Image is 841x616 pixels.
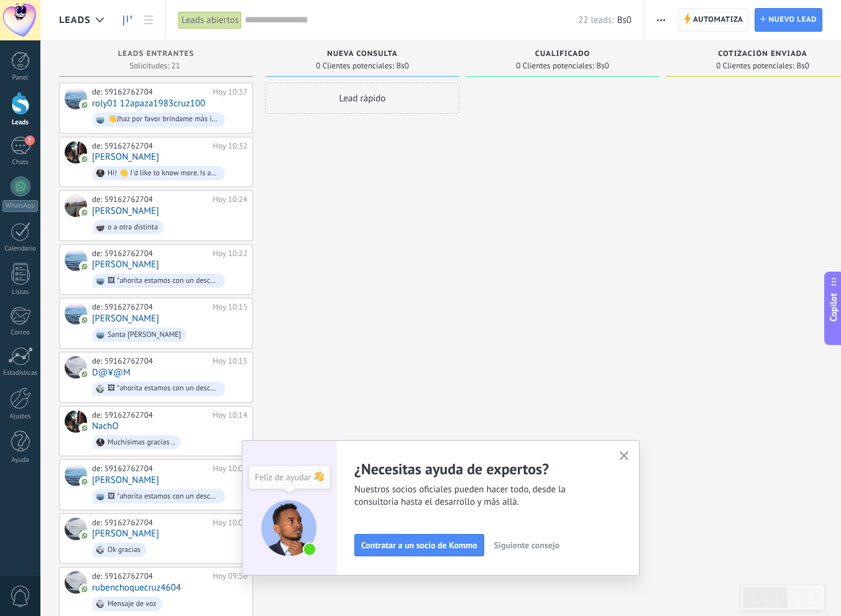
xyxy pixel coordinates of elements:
[80,531,89,540] img: com.amocrm.amocrmwa.svg
[92,98,205,109] a: roly01 12apaza1983cruz100
[213,249,247,259] div: Hoy 10:22
[129,62,180,70] span: Solicitudes: 21
[80,208,89,217] img: com.amocrm.amocrmwa.svg
[2,456,39,464] div: Ayuda
[718,50,807,58] span: Cotización enviada
[65,195,87,217] div: Fidel Rojas
[108,169,219,178] div: Hi! 👋 I'd like to know more. Is anyone free to chat?
[80,477,89,486] img: com.amocrm.amocrmwa.svg
[80,316,89,324] img: com.amocrm.amocrmwa.svg
[2,413,39,421] div: Ajustes
[92,152,159,162] a: [PERSON_NAME]
[65,518,87,540] div: Pablo Vaca Pereira
[716,62,794,70] span: 0 Clientes potenciales:
[108,600,157,609] div: Mensaje de voz
[578,14,614,26] span: 22 leads:
[108,223,158,232] div: o a otra distinta
[92,518,208,528] div: de: 59162762704
[108,546,140,554] div: Ok gracias
[92,582,181,593] a: rubenchoquecruz4604
[178,11,242,29] div: Leads abiertos
[597,62,609,70] span: Bs0
[92,259,159,270] a: [PERSON_NAME]
[65,87,87,109] div: roly01 12apaza1983cruz100
[516,62,594,70] span: 0 Clientes potenciales:
[213,356,247,366] div: Hoy 10:15
[25,136,35,145] span: 7
[92,528,159,539] a: [PERSON_NAME]
[92,302,208,312] div: de: 59162762704
[489,536,565,554] button: Siguiente consejo
[2,159,39,167] div: Chats
[118,50,195,58] span: Leads Entrantes
[65,302,87,324] div: Hugo Vadquez
[108,115,219,124] div: 👋Jhaz por favor bríndame más info, y coméntame sobre la promo
[138,8,159,32] a: Lista
[92,87,208,97] div: de: 59162762704
[827,293,840,321] span: Copilot
[354,484,604,508] span: Nuestros socios oficiales pueden hacer todo, desde la consultoría hasta el desarrollo y más allá.
[755,8,822,32] a: Nuevo lead
[80,262,89,271] img: com.amocrm.amocrmwa.svg
[80,424,89,433] img: com.amocrm.amocrmwa.svg
[65,356,87,379] div: D@¥@M
[272,50,453,60] div: Nueva consulta
[108,384,219,393] div: 🖼 *ahorita estamos con un descuento a 297bs el precio normal es de 357bs, la publicidad que viste...
[265,83,459,114] div: Lead rápido
[92,421,119,431] a: NachO
[617,14,632,26] span: Bs0
[472,50,653,60] div: Cualificado
[80,155,89,163] img: com.amocrm.amocrmwa.svg
[2,329,39,337] div: Correo
[693,9,743,31] span: Automatiza
[92,571,208,581] div: de: 59162762704
[397,62,409,70] span: Bs0
[65,249,87,271] div: ivan
[213,571,247,581] div: Hoy 09:56
[797,62,809,70] span: Bs0
[213,410,247,420] div: Hoy 10:14
[213,518,247,528] div: Hoy 10:04
[213,87,247,97] div: Hoy 10:37
[65,141,87,163] div: Johnny Llanos Porcel
[92,356,208,366] div: de: 59162762704
[678,8,749,32] a: Automatiza
[92,410,208,420] div: de: 59162762704
[59,14,91,26] span: Leads
[108,438,175,447] div: Muchísimas gracias ..
[768,9,817,31] span: Nuevo lead
[327,50,397,58] span: Nueva consulta
[2,200,38,212] div: WhatsApp
[92,313,159,324] a: [PERSON_NAME]
[2,119,39,127] div: Leads
[354,534,484,556] button: Contratar a un socio de Kommo
[92,475,159,485] a: [PERSON_NAME]
[354,459,604,479] h2: ¿Necesitas ayuda de expertos?
[92,195,208,205] div: de: 59162762704
[316,62,393,70] span: 0 Clientes potenciales:
[494,541,559,549] span: Siguiente consejo
[2,245,39,253] div: Calendario
[2,288,39,297] div: Listas
[80,585,89,594] img: com.amocrm.amocrmwa.svg
[108,331,181,339] div: Santa [PERSON_NAME]
[92,367,131,378] a: D@¥@M
[108,277,219,285] div: 🖼 *ahorita estamos con un descuento a 297bs el precio normal es de 357bs, la publicidad que viste...
[92,206,159,216] a: [PERSON_NAME]
[65,464,87,486] div: Gregorio Alejo Velarde
[361,541,477,549] span: Contratar a un socio de Kommo
[92,464,208,474] div: de: 59162762704
[80,370,89,379] img: com.amocrm.amocrmwa.svg
[213,141,247,151] div: Hoy 10:32
[535,50,591,58] span: Cualificado
[65,571,87,594] div: rubenchoquecruz4604
[213,464,247,474] div: Hoy 10:07
[117,8,138,32] a: Leads
[80,101,89,109] img: com.amocrm.amocrmwa.svg
[652,8,670,32] button: Más
[213,302,247,312] div: Hoy 10:15
[108,492,219,501] div: 🖼 *ahorita estamos con un descuento a 297bs el precio normal es de 357bs, la publicidad que viste...
[213,195,247,205] div: Hoy 10:24
[92,141,208,151] div: de: 59162762704
[92,249,208,259] div: de: 59162762704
